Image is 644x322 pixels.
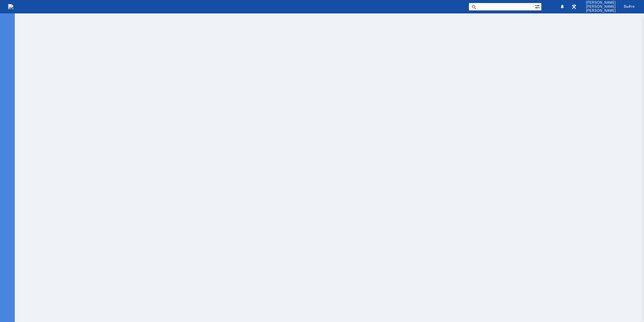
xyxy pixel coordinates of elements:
a: Перейти на домашнюю страницу [8,4,13,9]
img: logo [8,4,13,9]
a: Перейти в интерфейс администратора [570,3,578,11]
span: Расширенный поиск [535,3,541,9]
span: [PERSON_NAME] [586,9,616,13]
span: [PERSON_NAME] [586,1,616,5]
span: [PERSON_NAME] [586,5,616,9]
